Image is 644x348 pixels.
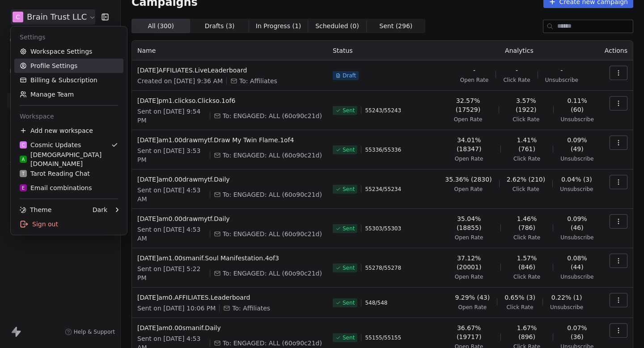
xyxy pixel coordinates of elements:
[22,185,25,191] span: E
[14,123,123,138] div: Add new workspace
[22,156,25,163] span: A
[20,169,90,178] div: Tarot Reading Chat
[14,59,123,73] a: Profile Settings
[14,73,123,87] a: Billing & Subscription
[14,30,123,44] div: Settings
[93,205,107,214] div: Dark
[20,205,51,214] div: Theme
[22,170,25,177] span: T
[20,140,81,149] div: Cosmic Updates
[21,142,25,149] span: C
[14,109,123,123] div: Workspace
[14,87,123,102] a: Manage Team
[14,44,123,59] a: Workspace Settings
[20,183,92,192] div: Email combinations
[20,150,118,168] div: [DEMOGRAPHIC_DATA][DOMAIN_NAME]
[14,217,123,231] div: Sign out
